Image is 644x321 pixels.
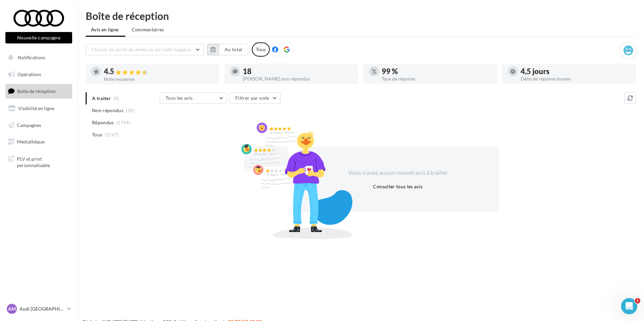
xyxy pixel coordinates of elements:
[17,122,41,128] span: Campagnes
[370,183,425,191] button: Consulter tous les avis
[4,101,74,116] a: Visibilité en ligne
[104,77,214,82] div: Note moyenne
[18,105,54,111] span: Visibilité en ligne
[252,42,270,57] div: Tous
[92,119,114,126] span: Répondus
[91,46,191,52] span: Choisir un point de vente ou un code magasin
[126,108,135,113] span: (18)
[17,88,56,94] span: Boîte de réception
[521,76,631,81] div: Délai de réponse moyen
[17,154,69,169] span: PLV et print personnalisable
[635,298,640,303] span: 1
[340,168,456,177] div: Vous n'avez aucun nouvel avis à traiter
[5,32,72,43] button: Nouvelle campagne
[243,76,353,81] div: [PERSON_NAME] non répondus
[4,67,74,82] a: Opérations
[86,11,636,21] div: Boîte de réception
[17,139,45,145] span: Médiathèque
[230,92,281,104] button: Filtrer par note
[4,135,74,149] a: Médiathèque
[20,306,64,312] p: Audi [GEOGRAPHIC_DATA]
[219,44,248,55] button: Au total
[92,107,123,114] span: Non répondus
[243,68,353,75] div: 18
[4,118,74,132] a: Campagnes
[86,44,204,55] button: Choisir un point de vente ou un code magasin
[18,55,45,60] span: Notifications
[104,68,214,75] div: 4.5
[207,44,248,55] button: Au total
[160,92,227,104] button: Tous les avis
[105,132,119,137] span: (1767)
[92,131,102,138] span: Tous
[8,306,16,312] span: AM
[382,68,492,75] div: 99 %
[116,120,130,125] span: (1749)
[4,152,74,171] a: PLV et print personnalisable
[382,76,492,81] div: Taux de réponse
[132,26,164,33] span: Commentaires
[4,84,74,98] a: Boîte de réception
[521,68,631,75] div: 4,5 jours
[4,51,71,65] button: Notifications
[621,298,637,314] iframe: Intercom live chat
[18,71,41,77] span: Opérations
[5,302,72,315] a: AM Audi [GEOGRAPHIC_DATA]
[166,95,193,101] span: Tous les avis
